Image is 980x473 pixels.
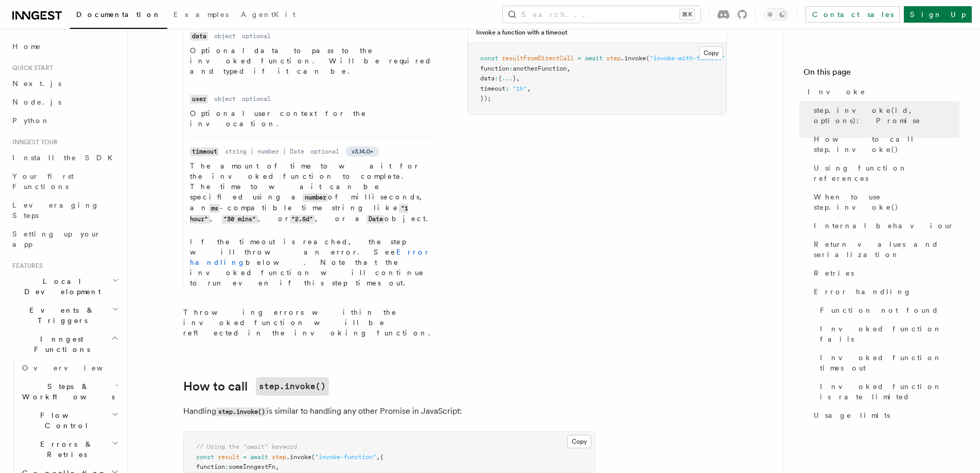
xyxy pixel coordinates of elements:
[8,196,121,225] a: Leveraging Steps
[810,235,959,264] a: Return values and serialization
[606,55,621,62] span: step
[225,463,229,470] span: :
[12,116,50,125] span: Python
[8,64,53,72] span: Quick start
[209,204,220,213] code: ms
[272,453,286,461] span: step
[196,453,214,461] span: const
[190,45,436,76] p: Optional data to pass to the invoked function. Will be required and typed if it can be.
[12,98,61,106] span: Node.js
[218,453,239,461] span: result
[820,352,959,373] span: Invoked function times out
[243,453,247,461] span: =
[8,272,121,301] button: Local Development
[183,377,329,396] a: How to callstep.invoke()
[12,79,61,88] span: Next.js
[12,201,99,219] span: Leveraging Steps
[12,41,41,52] span: Home
[167,3,235,28] a: Examples
[810,216,959,235] a: Internal behaviour
[803,82,959,101] a: Invoke
[12,154,119,162] span: Install the SDK
[18,410,112,431] span: Flow Control
[513,65,567,72] span: anotherFunction
[567,435,591,448] button: Copy
[764,8,789,21] button: Toggle dark mode
[18,439,112,460] span: Errors & Retries
[516,75,520,82] span: ,
[376,453,380,461] span: ,
[216,408,267,416] code: step.invoke()
[12,230,101,248] span: Setting up your app
[8,138,58,146] span: Inngest tour
[476,28,567,37] h3: Invoke a function with a timeout
[810,188,959,216] a: When to use step.invoke()
[241,10,295,19] span: AgentKit
[315,453,376,461] span: "invoke-function"
[820,381,959,402] span: Invoked function is rate limited
[256,377,329,396] code: step.invoke()
[8,334,111,354] span: Inngest Functions
[303,193,328,202] code: number
[22,364,128,372] span: Overview
[290,215,315,224] code: "2.5d"
[183,404,595,419] p: Handling is similar to handling any other Promise in JavaScript:
[699,46,723,60] button: Copy
[190,147,219,156] code: timeout
[814,239,959,260] span: Return values and serialization
[196,463,225,470] span: function
[222,215,258,224] code: "30 mins"
[480,85,505,92] span: timeout
[286,453,311,461] span: .invoke
[480,75,495,82] span: data
[816,377,959,406] a: Invoked function is rate limited
[680,9,694,20] kbd: ⌘K
[509,65,513,72] span: :
[8,167,121,196] a: Your first Functions
[502,75,513,82] span: ...
[18,406,121,435] button: Flow Control
[190,32,208,41] code: data
[527,85,531,92] span: ,
[480,65,509,72] span: function
[380,453,383,461] span: {
[196,443,297,450] span: // Using the "await" keyword
[480,95,491,102] span: });
[235,3,302,28] a: AgentKit
[810,282,959,301] a: Error handling
[820,305,939,315] span: Function not found
[814,105,959,126] span: step.invoke(id, options): Promise
[214,32,236,40] dd: object
[621,55,646,62] span: .invoke
[480,55,498,62] span: const
[8,276,112,297] span: Local Development
[352,147,373,156] span: v3.14.0+
[229,463,275,470] span: someInngestFn
[814,410,890,420] span: Usage limits
[18,381,115,402] span: Steps & Workflows
[816,301,959,319] a: Function not found
[8,148,121,167] a: Install the SDK
[904,6,972,23] a: Sign Up
[8,225,121,254] a: Setting up your app
[275,463,279,470] span: ,
[18,435,121,464] button: Errors & Retries
[814,134,959,155] span: How to call step.invoke()
[502,55,574,62] span: resultFromDirectCall
[810,406,959,425] a: Usage limits
[8,262,43,270] span: Features
[70,3,167,29] a: Documentation
[8,330,121,359] button: Inngest Functions
[242,32,271,40] dd: optional
[18,377,121,406] button: Steps & Workflows
[810,130,959,159] a: How to call step.invoke()
[505,85,509,92] span: :
[18,359,121,377] a: Overview
[495,75,498,82] span: :
[577,55,581,62] span: =
[810,159,959,188] a: Using function references
[250,453,268,461] span: await
[816,319,959,348] a: Invoked function fails
[12,172,74,191] span: Your first Functions
[310,147,339,156] dd: optional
